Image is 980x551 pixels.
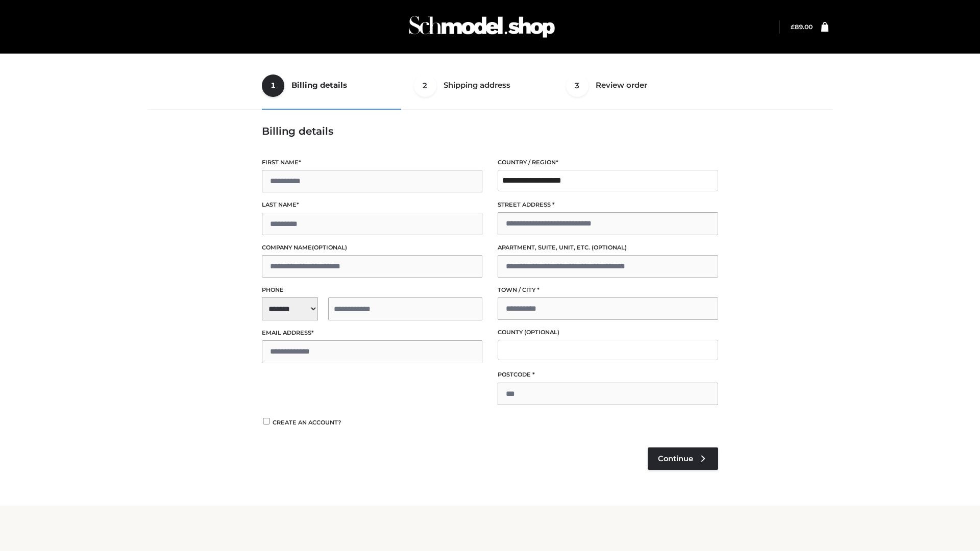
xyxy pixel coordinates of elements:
[262,158,482,167] label: First name
[498,158,718,167] label: Country / Region
[262,418,271,424] input: Create an account?
[262,243,482,253] label: Company name
[791,23,813,31] a: £89.00
[262,200,482,210] label: Last name
[262,125,718,137] h3: Billing details
[498,285,718,295] label: Town / City
[312,244,347,251] span: (optional)
[498,328,718,337] label: County
[791,23,795,31] span: £
[262,328,482,338] label: Email address
[498,200,718,210] label: Street address
[524,329,559,336] span: (optional)
[498,370,718,380] label: Postcode
[592,244,627,251] span: (optional)
[648,447,718,470] a: Continue
[273,419,341,426] span: Create an account?
[262,285,482,295] label: Phone
[498,243,718,253] label: Apartment, suite, unit, etc.
[405,7,558,47] img: Schmodel Admin 964
[658,454,693,463] span: Continue
[791,23,813,31] bdi: 89.00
